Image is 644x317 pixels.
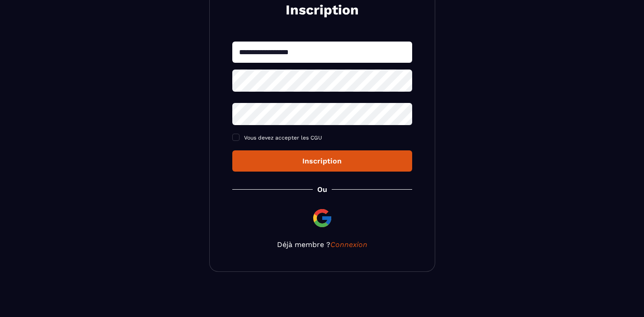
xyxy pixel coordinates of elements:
[232,240,412,249] p: Déjà membre ?
[243,1,401,19] h2: Inscription
[311,207,333,229] img: google
[232,150,412,172] button: Inscription
[244,135,322,141] span: Vous devez accepter les CGU
[317,185,327,194] p: Ou
[240,157,405,165] div: Inscription
[330,240,367,249] a: Connexion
